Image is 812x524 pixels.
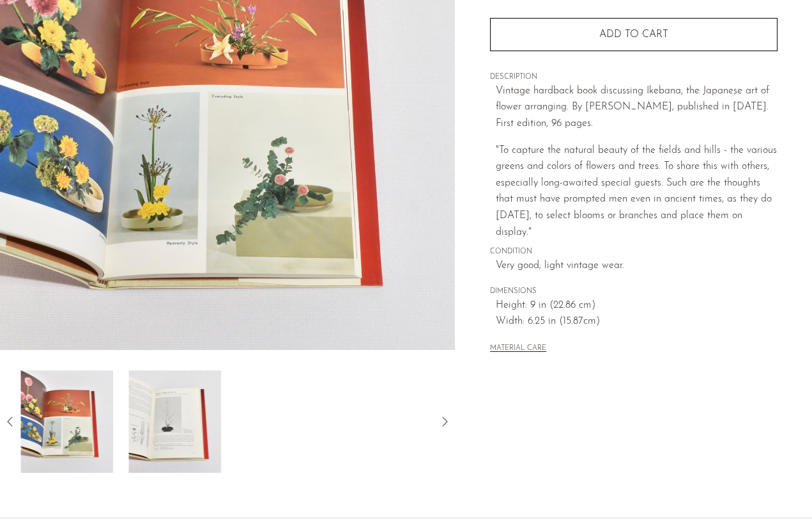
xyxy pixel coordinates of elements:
img: Ikebana for Everybody [128,370,221,473]
span: DESCRIPTION [490,72,778,83]
span: Width: 6.25 in (15.87cm) [496,314,778,330]
span: Height: 9 in (22.86 cm) [496,298,778,314]
p: "To capture the natural beauty of the fields and hills - the various greens and colors of flowers... [496,143,778,241]
span: DIMENSIONS [490,286,778,298]
p: Vintage hardback book discussing Ikebana, the Japanese art of flower arranging. By [PERSON_NAME],... [496,83,778,132]
span: Add to cart [599,29,668,40]
button: MATERIAL CARE [490,344,546,354]
span: CONDITION [490,246,778,258]
img: Ikebana for Everybody [20,370,113,473]
span: Very good; light vintage wear. [496,258,778,274]
button: Add to cart [490,18,778,51]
